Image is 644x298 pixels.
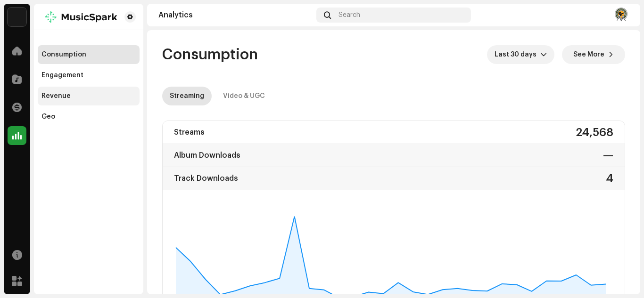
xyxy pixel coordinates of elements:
re-m-nav-item: Consumption [38,45,140,64]
span: See More [573,45,604,64]
img: 3e6ea8a8-b650-47c7-be58-ccad3f80e92a [41,11,121,23]
div: Consumption [41,51,86,58]
div: 24,568 [576,125,613,140]
div: Video & UGC [223,87,265,105]
div: Track Downloads [174,171,238,186]
div: Streams [174,125,205,140]
div: Streaming [170,87,204,105]
div: — [603,148,613,163]
span: Consumption [162,45,258,64]
div: Revenue [41,92,71,100]
re-m-nav-item: Geo [38,107,140,126]
span: Last 30 days [495,45,540,64]
img: bc4c4277-71b2-49c5-abdf-ca4e9d31f9c1 [8,8,26,26]
button: See More [562,45,625,64]
div: Engagement [41,72,83,79]
div: Album Downloads [174,148,240,163]
div: Geo [41,113,55,121]
img: 85f10a35-b88c-45ae-8b1a-fc0507eea969 [614,8,629,23]
div: 4 [606,171,613,186]
span: Search [339,11,360,19]
re-m-nav-item: Revenue [38,87,140,105]
re-m-nav-item: Engagement [38,66,140,85]
div: Analytics [158,11,313,19]
div: dropdown trigger [540,45,547,64]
